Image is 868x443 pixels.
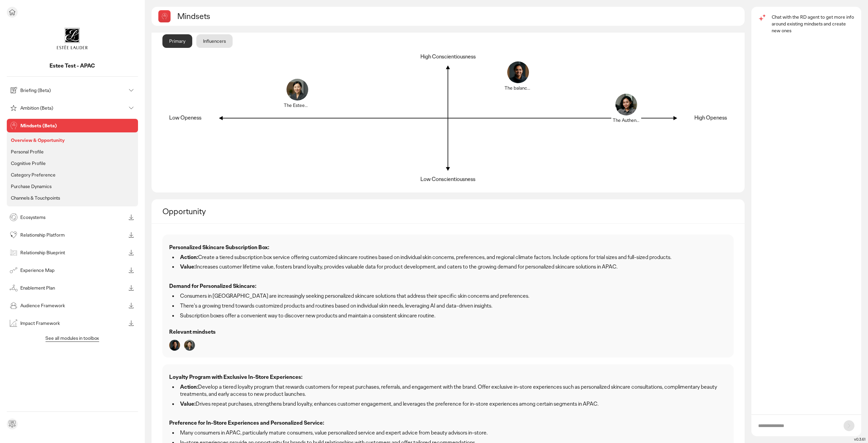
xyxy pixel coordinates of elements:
li: Drives repeat purchases, strengthens brand loyalty, enhances customer engagement, and leverages t... [178,401,727,408]
p: Purchase Dynamics [11,183,52,189]
strong: Action: [180,383,198,390]
div: Send feedback [7,419,18,429]
strong: Personalized Skincare Subscription Box: [169,244,269,251]
strong: Demand for Personalized Skincare: [169,282,256,290]
li: There's a growing trend towards customized products and routines based on individual skin needs, ... [178,302,727,310]
li: Consumers in [GEOGRAPHIC_DATA] are increasingly seeking personalized skincare solutions that addr... [178,293,727,300]
div: High Conscientiousness [420,53,476,60]
p: Enablement Plan [20,285,126,290]
div: Primary [162,34,192,48]
img: The balanced achiever [169,340,180,351]
li: Increases customer lifetime value, fosters brand loyalty, provides valuable data for product deve... [178,263,727,271]
p: Relevant mindsets [169,329,727,336]
p: Mindsets (Beta) [20,123,135,128]
div: Influencers [196,34,233,48]
p: Relationship Platform [20,233,126,237]
p: See all modules in toolbox [11,335,134,341]
img: project avatar [55,22,89,56]
strong: Value: [180,400,196,407]
p: Experience Map [20,268,126,273]
strong: Loyalty Program with Exclusive In-Store Experiences: [169,373,302,381]
strong: Action: [180,254,198,261]
p: Audience Framework [20,303,126,308]
p: Category Preference [11,172,56,178]
p: Impact Framework [20,321,126,326]
p: Relationship Blueprint [20,250,126,255]
p: Ecosystems [20,215,126,220]
p: Estee Test - APAC [7,62,138,70]
p: Personal Profile [11,149,44,155]
img: The Esteemed Traditionalist [184,340,195,351]
h2: Mindsets [177,11,210,21]
div: High Openess [694,114,727,122]
h2: Opportunity [162,206,206,217]
div: Low Conscientiousness [420,176,475,183]
p: Overview & Opportunity [11,137,65,143]
p: Channels & Touchpoints [11,195,60,201]
p: Ambition (Beta) [20,106,126,110]
strong: Preference for In-Store Experiences and Personalized Service: [169,419,324,426]
p: Cognitive Profile [11,160,46,166]
li: Subscription boxes offer a convenient way to discover new products and maintain a consistent skin... [178,312,727,319]
button: See all modules in toolbox [7,334,138,342]
strong: Value: [180,263,196,270]
p: Chat with the RD agent to get more info around existing mindsets and create new ones [772,14,854,34]
li: Create a tiered subscription box service offering customized skincare routines based on individua... [178,254,727,261]
li: Many consumers in APAC, particularly mature consumers, value personalized service and expert advi... [178,429,727,437]
p: Briefing (Beta) [20,88,126,93]
div: Low Openess [169,114,201,122]
li: Develop a tiered loyalty program that rewards customers for repeat purchases, referrals, and enga... [178,384,727,398]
